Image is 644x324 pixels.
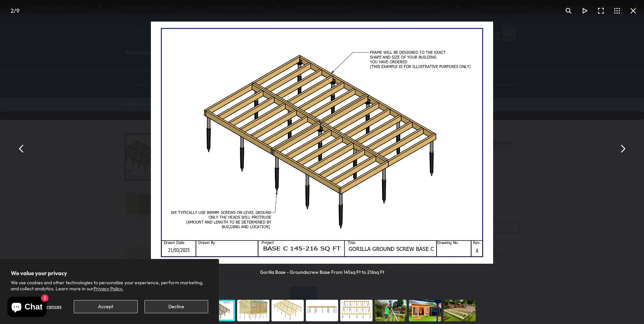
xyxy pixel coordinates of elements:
button: Close [625,3,641,19]
button: Previous [13,140,30,157]
span: 9 [16,7,20,14]
div: / [3,3,27,19]
button: Accept [74,300,137,313]
h2: We value your privacy [11,270,208,277]
p: We use cookies and other technologies to personalize your experience, perform marketing, and coll... [11,280,208,292]
button: Next [614,140,631,157]
inbox-online-store-chat: Shopify online store chat [5,297,49,319]
a: Privacy Policy. [94,286,123,292]
span: 2 [10,7,14,14]
button: Decline [144,300,208,313]
button: Toggle zoom level [560,3,577,19]
button: Toggle thumbnails [609,3,625,19]
div: Gorilla Base - Groundscrew Base From 145sq Ft to 216sq Ft [260,264,384,276]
